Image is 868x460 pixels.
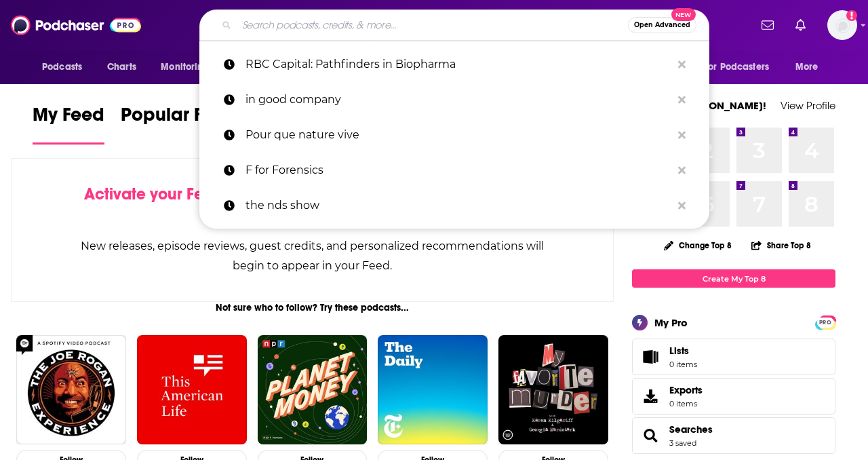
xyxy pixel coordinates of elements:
[33,103,104,134] span: My Feed
[84,184,223,204] span: Activate your Feed
[781,99,835,112] a: View Profile
[628,17,696,33] button: Open AdvancedNew
[827,10,857,40] button: Show profile menu
[11,12,141,38] img: Podchaser - Follow, Share and Rate Podcasts
[245,153,671,188] p: F for Forensics
[669,399,703,408] span: 0 items
[245,117,671,153] p: Pour que nature vive
[669,384,703,396] span: Exports
[33,103,104,145] a: My Feed
[704,58,769,77] span: For Podcasters
[669,438,696,448] a: 3 saved
[634,22,690,28] span: Open Advanced
[846,10,857,21] svg: Add a profile image
[121,103,236,134] span: Popular Feed
[669,345,697,357] span: Lists
[669,423,713,436] a: Searches
[669,345,689,357] span: Lists
[632,339,835,375] a: Lists
[817,318,833,328] span: PRO
[199,188,709,223] a: the nds show
[245,82,671,117] p: in good company
[98,54,144,80] a: Charts
[151,54,226,80] button: open menu
[790,14,811,37] a: Show notifications dropdown
[79,236,545,275] div: New releases, episode reviews, guest credits, and personalized recommendations will begin to appe...
[669,360,697,369] span: 0 items
[245,188,671,223] p: the nds show
[237,14,628,36] input: Search podcasts, credits, & more...
[121,103,236,145] a: Popular Feed
[245,47,671,82] p: RBC Capital: Pathfinders in Biopharma
[79,185,545,224] div: by following Podcasts, Creators, Lists, and other Users!
[637,387,664,406] span: Exports
[827,10,857,40] img: User Profile
[199,153,709,188] a: F for Forensics
[786,54,835,80] button: open menu
[632,269,835,288] a: Create My Top 8
[16,335,126,445] img: The Joe Rogan Experience
[817,317,833,327] a: PRO
[42,58,82,77] span: Podcasts
[632,417,835,454] span: Searches
[751,232,812,258] button: Share Top 8
[498,335,608,445] img: My Favorite Murder with Karen Kilgariff and Georgia Hardstark
[107,58,136,77] span: Charts
[632,378,835,415] a: Exports
[795,58,818,77] span: More
[137,335,247,445] img: This American Life
[11,302,614,313] div: Not sure who to follow? Try these podcasts...
[161,58,209,77] span: Monitoring
[199,9,709,41] div: Search podcasts, credits, & more...
[637,347,664,366] span: Lists
[258,335,368,445] img: Planet Money
[199,117,709,153] a: Pour que nature vive
[378,335,488,445] img: The Daily
[827,10,857,40] span: Logged in as AdriannaBloom
[756,14,779,37] a: Show notifications dropdown
[654,316,688,329] div: My Pro
[199,82,709,117] a: in good company
[671,8,696,21] span: New
[199,47,709,82] a: RBC Capital: Pathfinders in Biopharma
[656,237,740,254] button: Change Top 8
[695,54,789,80] button: open menu
[33,54,100,80] button: open menu
[637,426,664,445] a: Searches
